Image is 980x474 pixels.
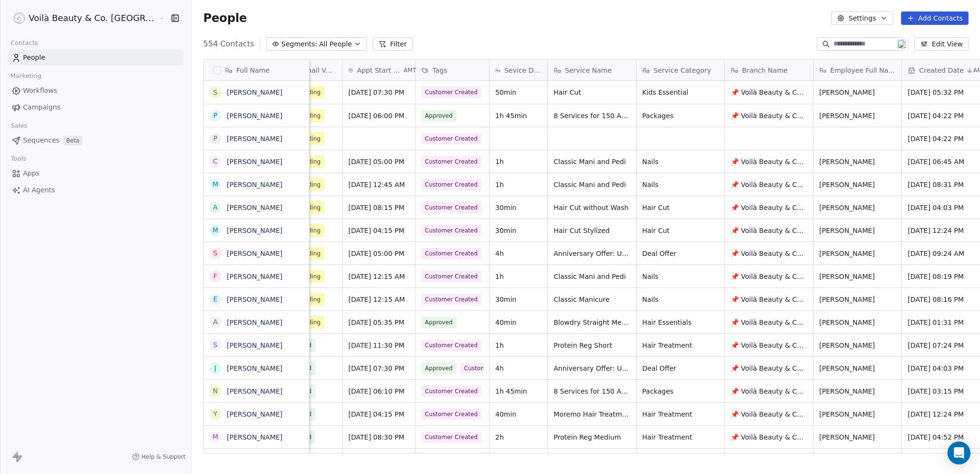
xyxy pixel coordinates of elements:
[819,157,896,166] span: [PERSON_NAME]
[23,86,57,96] span: Workflows
[212,432,218,442] div: M
[642,249,719,258] span: Deal Offer
[421,340,481,351] span: Customer Created
[319,39,352,49] span: All People
[298,88,321,97] span: Pending
[421,317,457,328] span: Approved
[227,135,282,143] a: [PERSON_NAME]
[642,157,719,166] span: Nails
[421,248,481,259] span: Customer Created
[830,66,896,75] span: Employee Full Name
[343,60,415,80] div: Appt Start Date TimeAMT
[819,272,896,281] span: [PERSON_NAME]
[421,294,481,305] span: Customer Created
[348,272,409,281] span: [DATE] 12:15 AM
[348,88,409,97] span: [DATE] 07:30 PM
[227,319,282,326] a: [PERSON_NAME]
[298,386,312,396] span: Valid
[415,60,489,80] div: Tags
[548,60,636,80] div: Service Name
[203,11,247,25] span: People
[642,180,719,189] span: Nails
[213,133,217,143] div: P
[495,157,542,166] span: 1h
[213,317,218,327] div: A
[6,36,42,50] span: Contacts
[212,225,218,235] div: M
[642,203,719,212] span: Hair Cut
[495,364,542,373] span: 4h
[348,180,409,189] span: [DATE] 12:45 AM
[919,66,964,75] span: Created Date
[348,341,409,350] span: [DATE] 11:30 PM
[495,295,542,304] span: 30min
[731,226,807,235] span: 📌 Voilà Beauty & Co. Lounge [GEOGRAPHIC_DATA]
[565,66,612,75] span: Service Name
[819,111,896,121] span: [PERSON_NAME]
[227,387,282,395] a: [PERSON_NAME]
[227,410,282,418] a: [PERSON_NAME]
[636,60,724,80] div: Service Category
[460,363,521,374] span: Customer Created
[348,226,409,235] span: [DATE] 04:15 PM
[731,341,807,350] span: 📌 Voilà Beauty & Co. Lounge [GEOGRAPHIC_DATA]
[642,88,719,97] span: Kids Essential
[742,66,788,75] span: Branch Name
[421,133,481,144] span: Customer Created
[421,225,481,236] span: Customer Created
[731,386,807,396] span: 📌 Voilà Beauty & Co. Lounge [GEOGRAPHIC_DATA]
[897,40,906,48] img: locked.png
[421,271,481,282] span: Customer Created
[554,318,630,327] span: Blowdry Straight Medium
[642,318,719,327] span: Hair Essentials
[495,318,542,327] span: 40min
[901,11,969,25] button: Add Contacts
[213,110,217,121] div: P
[281,39,317,49] span: Segments:
[421,363,457,374] span: Approved
[227,181,282,188] a: [PERSON_NAME]
[495,180,542,189] span: 1h
[298,409,312,419] span: Valid
[227,204,282,211] a: [PERSON_NAME]
[227,296,282,303] a: [PERSON_NAME]
[8,132,184,148] a: SequencesBeta
[23,185,55,195] span: AI Agents
[495,88,542,97] span: 50min
[236,66,270,75] span: Full Name
[642,432,719,442] span: Hair Treatment
[495,249,542,258] span: 4h
[421,87,481,98] span: Customer Created
[227,158,282,165] a: [PERSON_NAME]
[23,53,45,63] span: People
[298,111,321,121] span: Pending
[348,386,409,396] span: [DATE] 06:10 PM
[819,180,896,189] span: [PERSON_NAME]
[298,226,321,235] span: Pending
[554,111,630,121] span: 8 Services for 150 AED: "Glow All Eight"
[227,112,282,120] a: [PERSON_NAME]
[227,227,282,234] a: [PERSON_NAME]
[554,295,630,304] span: Classic Manicure
[819,364,896,373] span: [PERSON_NAME]
[298,432,312,442] span: Valid
[348,203,409,212] span: [DATE] 08:15 PM
[731,203,807,212] span: 📌 Voilà Beauty & Co. Lounge [GEOGRAPHIC_DATA]
[554,88,630,97] span: Hair Cut
[7,152,30,166] span: Tools
[731,432,807,442] span: 📌 Voilà Beauty & Co. Lounge [GEOGRAPHIC_DATA]
[421,179,481,190] span: Customer Created
[348,295,409,304] span: [DATE] 12:15 AM
[227,433,282,441] a: [PERSON_NAME]
[421,110,457,121] span: Approved
[212,179,218,189] div: M
[348,432,409,442] span: [DATE] 08:30 PM
[23,135,59,145] span: Sequences
[373,37,412,51] button: Filter
[819,386,896,396] span: [PERSON_NAME]
[298,157,321,166] span: Pending
[495,226,542,235] span: 30min
[23,102,60,112] span: Campaigns
[348,318,409,327] span: [DATE] 05:35 PM
[433,66,447,75] span: Tags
